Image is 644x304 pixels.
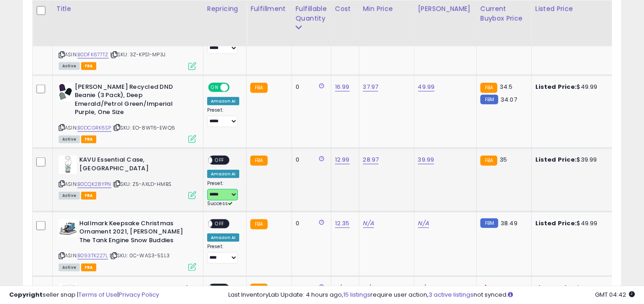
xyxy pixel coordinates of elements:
span: OFF [212,220,227,228]
a: 15 listings [343,290,370,299]
span: All listings currently available for purchase on Amazon [59,136,80,143]
div: 0 [296,219,324,228]
b: KAVU Essential Case, [GEOGRAPHIC_DATA] [79,156,191,175]
b: Listed Price: [535,82,577,91]
div: ASIN: [59,219,196,270]
b: Listed Price: [535,219,577,228]
a: Terms of Use [78,290,117,299]
div: Amazon AI [207,170,239,178]
span: | SKU: Z5-AXLD-HMBS [113,180,171,188]
span: All listings currently available for purchase on Amazon [59,264,80,271]
a: N/A [363,219,374,228]
span: | SKU: 3Z-KPS1-MP3J [110,51,165,58]
a: B0DFK677TZ [77,51,109,59]
div: Last InventoryLab Update: 4 hours ago, require user action, not synced. [228,291,635,299]
b: [PERSON_NAME] Recycled DND Beanie (3 Pack), Deep Emerald/Petrol Green/Imperial Purple, One Size [75,83,186,119]
div: $49.99 [535,83,611,91]
b: Listed Price: [535,155,577,164]
small: FBA [480,156,497,166]
div: $49.99 [535,219,611,228]
small: FBA [250,83,267,93]
a: 12.99 [335,155,350,164]
div: Cost [335,4,355,14]
div: ASIN: [59,10,196,69]
span: FBA [81,62,97,70]
span: 38.49 [501,219,517,228]
span: OFF [228,83,243,91]
img: 41K14AjA7pL._SL40_.jpg [59,83,72,101]
small: FBM [480,218,498,228]
span: FBA [81,136,97,143]
a: 28.97 [363,155,379,164]
div: ASIN: [59,83,196,142]
span: ON [209,83,220,91]
div: $39.99 [535,156,611,164]
div: Fulfillment [250,4,287,14]
div: 0 [296,83,324,91]
div: Current Buybox Price [480,4,528,23]
span: All listings currently available for purchase on Amazon [59,192,80,200]
a: 12.35 [335,219,350,228]
strong: Copyright [9,290,43,299]
small: FBA [250,156,267,166]
div: Title [56,4,199,14]
span: 34.07 [501,95,517,104]
div: Preset: [207,180,239,207]
a: B0CQK28YPN [77,180,111,188]
span: Success [207,200,232,207]
small: FBM [480,95,498,104]
span: FBA [81,192,97,200]
a: 49.99 [418,82,435,92]
div: Preset: [207,107,239,127]
div: 0 [296,156,324,164]
span: 34.5 [500,82,513,91]
img: 416d2-FflXL._SL40_.jpg [59,156,77,174]
small: FBA [480,83,497,93]
a: B0DCGRK6SP [77,124,111,132]
span: All listings currently available for purchase on Amazon [59,62,80,70]
a: 16.99 [335,82,350,92]
div: Preset: [207,244,239,264]
a: 3 active listings [429,290,473,299]
span: | SKU: EO-8WT6-EWQ6 [113,124,175,131]
div: [PERSON_NAME] [418,4,473,14]
small: FBA [250,219,267,229]
div: seller snap | | [9,291,159,299]
a: N/A [418,219,429,228]
a: B093TK227L [77,252,108,260]
div: Repricing [207,4,242,14]
a: Privacy Policy [119,290,159,299]
span: | SKU: 0C-WAS3-5SL3 [110,252,170,259]
div: Amazon AI [207,97,239,105]
span: OFF [212,157,227,164]
div: Amazon AI [207,233,239,242]
div: Listed Price [535,4,615,14]
div: Fulfillable Quantity [296,4,327,23]
b: Hallmark Keepsake Christmas Ornament 2021, [PERSON_NAME] The Tank Engine Snow Buddies [79,219,191,247]
div: Min Price [363,4,410,14]
span: FBA [81,264,97,271]
a: 37.97 [363,82,379,92]
div: ASIN: [59,156,196,198]
span: 2025-10-13 04:42 GMT [595,290,635,299]
span: 35 [500,155,507,164]
a: 39.99 [418,155,435,164]
img: 41wzfDe6z5S._SL40_.jpg [59,219,77,238]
